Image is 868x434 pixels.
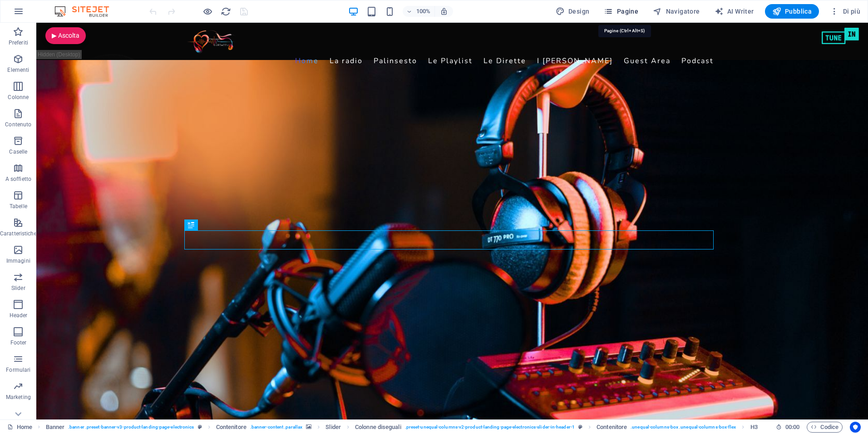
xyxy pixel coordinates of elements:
[198,424,202,429] i: Questo elemento è un preset personalizzabile
[750,422,758,433] span: Fai clic per selezionare. Doppio clic per modificare
[405,422,575,433] span: . preset-unequal-columns-v2-product-landing-page-electronics-slider-in-header-1
[776,422,800,433] h6: Tempo sessione
[68,422,194,433] span: . banner .preset-banner-v3-product-landing-page-electronics
[325,422,341,433] span: Fai clic per selezionare. Doppio clic per modificare
[792,424,793,430] span: :
[785,422,799,433] span: 00 00
[597,422,627,433] span: Fai clic per selezionare. Doppio clic per modificare
[10,203,27,210] p: Tabelle
[46,422,65,433] span: Fai clic per selezionare. Doppio clic per modificare
[604,7,638,16] span: Pagine
[9,39,28,46] p: Preferiti
[631,422,736,433] span: . unequal-columns-box .unequal-columns-box-flex
[306,424,311,429] i: Questo elemento contiene uno sfondo
[250,422,302,433] span: . banner-content .parallax
[7,422,32,433] a: Fai clic per annullare la selezione. Doppio clic per aprire le pagine
[221,6,231,17] i: Ricarica la pagina
[440,7,448,15] i: Quando ridimensioni, regola automaticamente il livello di zoom in modo che corrisponda al disposi...
[5,121,31,128] p: Contenuto
[220,6,231,17] button: reload
[11,284,25,292] p: Slider
[6,394,31,401] p: Marketing
[46,422,758,433] nav: breadcrumb
[711,4,758,19] button: AI Writer
[6,366,30,374] p: Formulari
[403,6,435,17] button: 100%
[10,312,28,319] p: Header
[52,6,120,17] img: Editor Logo
[578,424,582,429] i: Questo elemento è un preset personalizzabile
[765,4,819,19] button: Pubblica
[772,7,812,16] span: Pubblica
[7,66,29,74] p: Elementi
[6,257,30,264] p: Immagini
[600,4,642,19] button: Pagine
[807,422,843,433] button: Codice
[556,7,590,16] span: Design
[216,422,247,433] span: Fai clic per selezionare. Doppio clic per modificare
[552,4,593,19] div: Design (Ctrl+Alt+Y)
[10,339,27,346] p: Footer
[416,6,431,17] h6: 100%
[850,422,861,433] button: Usercentrics
[9,148,27,155] p: Caselle
[552,4,593,19] button: Design
[202,6,213,17] button: Clicca qui per lasciare la modalità di anteprima e continuare la modifica
[715,7,754,16] span: AI Writer
[811,422,838,433] span: Codice
[5,175,31,183] p: A soffietto
[826,4,864,19] button: Di più
[355,422,401,433] span: Fai clic per selezionare. Doppio clic per modificare
[830,7,860,16] span: Di più
[8,94,29,101] p: Colonne
[653,7,700,16] span: Navigatore
[649,4,703,19] button: Navigatore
